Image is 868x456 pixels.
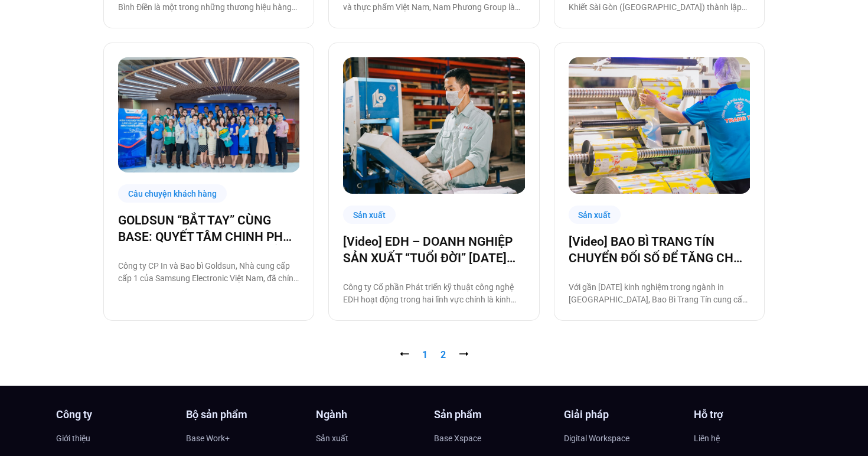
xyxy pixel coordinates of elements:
a: Base Xspace [434,429,552,447]
a: [Video] BAO BÌ TRANG TÍN CHUYỂN ĐỐI SỐ ĐỂ TĂNG CHẤT LƯỢNG, GIẢM CHI PHÍ [569,233,750,266]
span: ⭠ [400,349,409,360]
a: Liên hệ [694,429,812,447]
img: Doanh-nghiep-san-xua-edh-chuyen-doi-so-cung-base [343,57,525,194]
div: Sản xuất [569,206,621,224]
span: Sản xuất [316,429,348,447]
a: Digital Workspace [564,429,682,447]
p: Với gần [DATE] kinh nghiệm trong ngành in [GEOGRAPHIC_DATA], Bao Bì Trang Tín cung cấp tất cả các... [569,281,750,306]
span: Base Work+ [186,429,230,447]
div: Sản xuất [343,206,396,224]
a: Giới thiệu [56,429,174,447]
h4: Bộ sản phẩm [186,409,304,420]
a: Doanh-nghiep-san-xua-edh-chuyen-doi-so-cung-base [343,57,524,194]
a: GOLDSUN “BẮT TAY” CÙNG BASE: QUYẾT TÂM CHINH PHỤC CHẶNG ĐƯỜNG CHUYỂN ĐỔI SỐ TOÀN DIỆN [118,212,299,245]
span: Base Xspace [434,429,481,447]
p: Công ty CP In và Bao bì Goldsun, Nhà cung cấp cấp 1 của Samsung Electronic Việt Nam, đã chính thứ... [118,260,299,285]
a: Base Work+ [186,429,304,447]
h4: Ngành [316,409,434,420]
span: Liên hệ [694,429,720,447]
div: Câu chuyện khách hàng [118,184,227,203]
p: Công ty Cổ phần Phát triển kỹ thuật công nghệ EDH hoạt động trong hai lĩnh vực chính là kinh doan... [343,281,524,306]
a: ⭢ [459,349,468,360]
span: 1 [422,349,428,360]
a: 2 [440,349,446,360]
img: Số hóa các quy trình làm việc cùng Base.vn là một bước trung gian cực kỳ quan trọng để Goldsun xâ... [118,57,300,172]
h4: Công ty [56,409,174,420]
h4: Sản phẩm [434,409,552,420]
a: Số hóa các quy trình làm việc cùng Base.vn là một bước trung gian cực kỳ quan trọng để Goldsun xâ... [118,57,299,172]
a: [Video] EDH – DOANH NGHIỆP SẢN XUẤT “TUỔI ĐỜI” [DATE] VÀ CÂU CHUYỆN CHUYỂN ĐỔI SỐ CÙNG [DOMAIN_NAME] [343,233,524,266]
nav: Pagination [103,348,765,362]
h4: Hỗ trợ [694,409,812,420]
span: Giới thiệu [56,429,90,447]
span: Digital Workspace [564,429,629,447]
a: Sản xuất [316,429,434,447]
h4: Giải pháp [564,409,682,420]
